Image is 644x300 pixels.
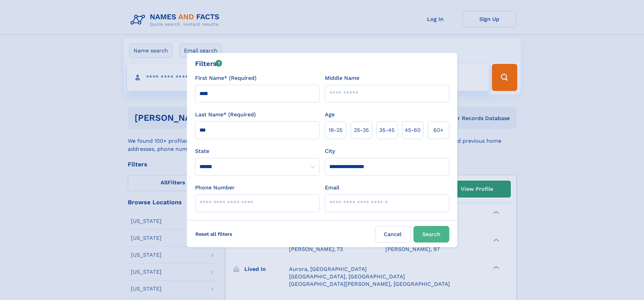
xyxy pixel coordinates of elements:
[405,126,421,134] span: 45‑60
[195,59,222,69] div: Filters
[329,126,342,134] span: 18‑25
[375,226,411,243] label: Cancel
[195,147,319,155] label: State
[325,74,359,82] label: Middle Name
[433,126,444,134] span: 60+
[195,184,235,192] label: Phone Number
[191,226,237,242] label: Reset all filters
[413,226,449,243] button: Search
[195,111,256,119] label: Last Name* (Required)
[354,126,369,134] span: 25‑35
[325,147,335,155] label: City
[325,184,339,192] label: Email
[379,126,395,134] span: 35‑45
[195,74,257,82] label: First Name* (Required)
[325,111,335,119] label: Age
